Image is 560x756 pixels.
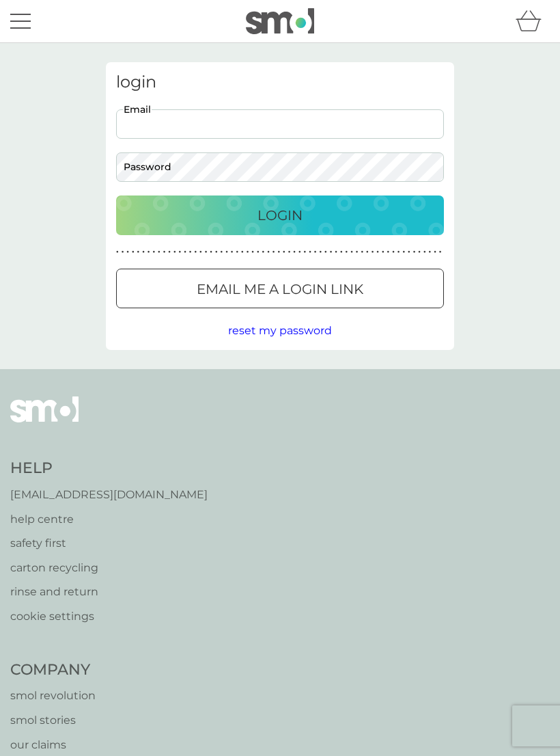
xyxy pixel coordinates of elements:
[257,204,303,226] p: Login
[335,249,337,256] p: ●
[304,249,307,256] p: ●
[10,712,156,729] a: smol stories
[376,249,379,256] p: ●
[262,249,265,256] p: ●
[314,249,317,256] p: ●
[309,249,311,256] p: ●
[179,249,182,256] p: ●
[137,249,140,256] p: ●
[324,249,327,256] p: ●
[439,249,442,256] p: ●
[231,249,234,256] p: ●
[116,195,444,235] button: Login
[173,249,176,256] p: ●
[340,249,343,256] p: ●
[283,249,285,256] p: ●
[197,278,363,300] p: Email me a login link
[298,249,301,256] p: ●
[10,511,208,528] a: help centre
[413,249,416,256] p: ●
[158,249,160,256] p: ●
[163,249,166,256] p: ●
[228,322,332,340] button: reset my password
[10,486,208,504] a: [EMAIL_ADDRESS][DOMAIN_NAME]
[350,249,353,256] p: ●
[194,249,197,256] p: ●
[10,687,156,705] a: smol revolution
[148,249,150,256] p: ●
[215,249,218,256] p: ●
[293,249,296,256] p: ●
[251,249,254,256] p: ●
[346,249,348,256] p: ●
[228,324,332,337] span: reset my password
[10,559,208,577] a: carton recycling
[221,249,223,256] p: ●
[10,535,208,552] a: safety first
[132,249,135,256] p: ●
[225,249,228,256] p: ●
[257,249,260,256] p: ●
[199,249,202,256] p: ●
[418,249,421,256] p: ●
[184,249,186,256] p: ●
[423,249,426,256] p: ●
[247,249,249,256] p: ●
[319,249,322,256] p: ●
[288,249,291,256] p: ●
[267,249,270,256] p: ●
[372,249,374,256] p: ●
[10,660,156,681] h4: Company
[10,8,31,34] button: menu
[361,249,363,256] p: ●
[356,249,359,256] p: ●
[116,249,119,256] p: ●
[241,249,244,256] p: ●
[168,249,171,256] p: ●
[397,249,400,256] p: ●
[189,249,192,256] p: ●
[116,269,444,308] button: Email me a login link
[205,249,208,256] p: ●
[236,249,238,256] p: ●
[402,249,405,256] p: ●
[277,249,280,256] p: ●
[152,249,155,256] p: ●
[122,249,124,256] p: ●
[10,608,208,625] a: cookie settings
[366,249,369,256] p: ●
[10,736,156,754] a: our claims
[382,249,384,256] p: ●
[330,249,333,256] p: ●
[246,8,314,34] img: smol
[116,72,444,92] h3: login
[387,249,390,256] p: ●
[142,249,145,256] p: ●
[272,249,275,256] p: ●
[210,249,212,256] p: ●
[429,249,432,256] p: ●
[392,249,395,256] p: ●
[408,249,410,256] p: ●
[10,396,79,443] img: smol
[10,458,208,479] h4: Help
[10,583,208,601] a: rinse and return
[434,249,436,256] p: ●
[516,8,550,35] div: basket
[126,249,129,256] p: ●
